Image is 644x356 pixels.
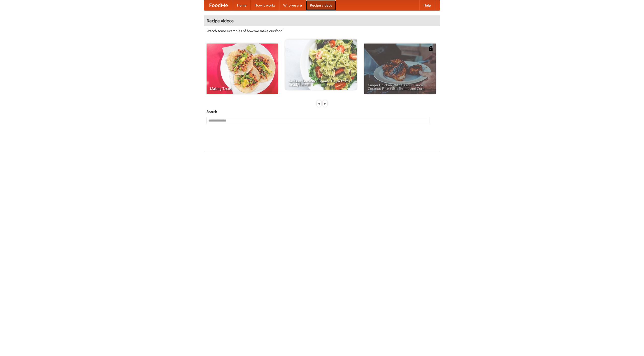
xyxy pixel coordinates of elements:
span: Making Tacos [210,87,274,90]
a: How it works [251,0,279,10]
a: Help [419,0,435,10]
a: Making Tacos [207,44,278,94]
a: Who we are [279,0,306,10]
img: 483408.png [428,46,433,51]
a: An Easy, Summery Tomato Pasta That's Ready for Fall [285,39,357,90]
h5: Search [207,109,437,114]
div: « [317,100,321,107]
div: » [323,100,327,107]
span: An Easy, Summery Tomato Pasta That's Ready for Fall [289,79,353,86]
p: Watch some examples of how we make our food! [207,28,437,33]
a: FoodMe [204,0,233,10]
a: Recipe videos [306,0,336,10]
h4: Recipe videos [204,16,440,26]
a: Home [233,0,251,10]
